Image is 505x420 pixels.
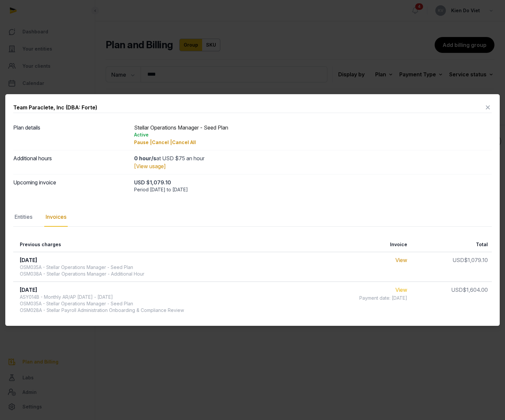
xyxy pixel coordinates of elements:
[452,257,464,263] span: USD
[13,178,129,193] dt: Upcoming invoice
[464,257,488,263] span: $1,079.10
[134,124,492,146] div: Stellar Operations Manager - Seed Plan
[44,208,68,227] div: Invoices
[20,286,37,293] span: [DATE]
[134,155,156,162] strong: 0 hour/s
[395,257,407,263] a: View
[134,186,492,193] div: Period [DATE] to [DATE]
[13,208,34,227] div: Entities
[359,295,407,301] span: Payment date: [DATE]
[172,139,196,145] span: Cancel All
[13,237,311,252] th: Previous charges
[13,208,492,227] nav: Tabs
[451,286,463,293] span: USD
[13,154,129,170] dt: Additional hours
[134,178,492,186] div: USD $1,079.10
[152,139,172,145] span: Cancel |
[411,237,492,252] th: Total
[20,294,184,314] div: ASY014B - Monthly AR/AP [DATE] - [DATE] OSM035A - Stellar Operations Manager - Seed Plan OSM028A ...
[20,257,37,263] span: [DATE]
[395,286,407,293] a: View
[134,163,166,170] a: [View usage]
[13,124,129,146] dt: Plan details
[134,139,152,145] span: Pause |
[463,286,488,293] span: $1,604.00
[311,237,411,252] th: Invoice
[20,264,144,277] div: OSM035A - Stellar Operations Manager - Seed Plan OSM038A - Stellar Operations Manager - Additiona...
[134,132,492,138] div: Active
[134,154,492,162] div: at USD $75 an hour
[13,103,97,111] div: Team Paraclete, Inc (DBA: Forte)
